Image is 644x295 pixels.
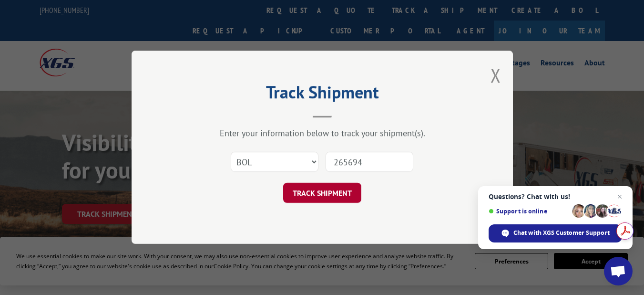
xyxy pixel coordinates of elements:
[513,229,610,237] span: Chat with XGS Customer Support
[614,191,625,202] span: Close chat
[489,193,622,200] span: Questions? Chat with us!
[489,224,622,242] div: Chat with XGS Customer Support
[283,183,361,203] button: TRACK SHIPMENT
[179,85,465,104] h2: Track Shipment
[179,128,465,139] div: Enter your information below to track your shipment(s).
[489,208,569,215] span: Support is online
[326,152,413,172] input: Number(s)
[604,257,633,285] div: Open chat
[491,63,501,88] button: Close modal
